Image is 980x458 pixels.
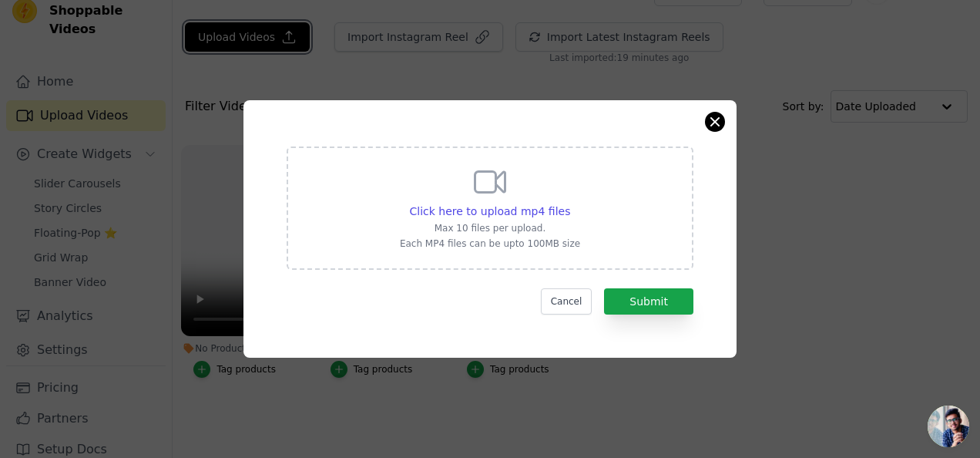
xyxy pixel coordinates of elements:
p: Each MP4 files can be upto 100MB size [400,237,580,250]
button: Cancel [541,288,592,315]
button: Submit [604,288,693,315]
span: Click here to upload mp4 files [410,205,571,217]
p: Max 10 files per upload. [400,222,580,234]
button: Close modal [706,113,724,131]
a: Open chat [928,406,969,447]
